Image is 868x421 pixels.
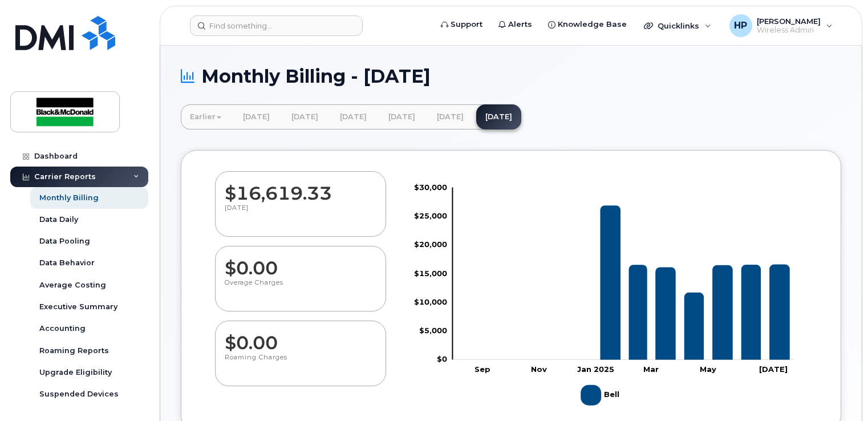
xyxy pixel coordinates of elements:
dd: $16,619.33 [225,172,376,204]
tspan: $0 [437,355,447,364]
a: [DATE] [476,104,521,129]
a: [DATE] [234,104,279,129]
tspan: $20,000 [414,240,447,249]
a: [DATE] [379,104,424,129]
g: Bell [457,205,790,360]
a: [DATE] [428,104,473,129]
tspan: Mar [643,365,659,374]
g: Chart [414,183,794,410]
dd: $0.00 [225,246,376,278]
tspan: [DATE] [759,365,788,374]
tspan: $15,000 [414,269,447,278]
a: [DATE] [282,104,327,129]
tspan: Jan 2025 [577,365,614,374]
tspan: Sep [474,365,490,374]
tspan: $30,000 [414,183,447,192]
p: Roaming Charges [225,353,376,374]
a: Earlier [181,104,230,129]
tspan: Nov [531,365,547,374]
tspan: May [700,365,716,374]
p: [DATE] [225,204,376,224]
a: [DATE] [331,104,376,129]
dd: $0.00 [225,321,376,353]
tspan: $10,000 [414,297,447,306]
p: Overage Charges [225,278,376,299]
tspan: $5,000 [419,326,447,335]
h1: Monthly Billing - [DATE] [181,66,841,86]
tspan: $25,000 [414,211,447,220]
g: Bell [581,380,622,410]
g: Legend [581,380,622,410]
